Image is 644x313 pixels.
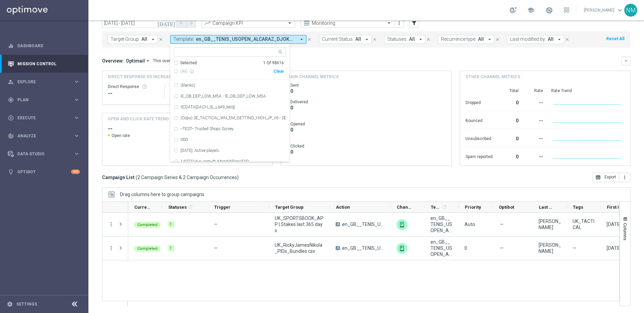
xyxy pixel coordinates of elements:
span: Template: [173,36,194,42]
div: Explore [8,79,73,85]
div: OptiMobile Push [396,243,407,254]
i: arrow_drop_down [418,36,424,42]
div: 0 [501,151,519,161]
span: Direct Response VS Increase In Deposit Amount [108,74,217,80]
i: track_changes [8,133,14,139]
span: A [336,246,340,250]
div: -- [108,89,159,98]
i: arrow_drop_down [487,36,493,42]
span: All [548,36,554,42]
i: close [307,37,312,42]
label: [DATE]. Active players [181,149,219,153]
button: close [372,36,378,43]
span: Completed [137,223,157,227]
h4: OPEN AND CLICK RATE TREND [108,116,169,122]
span: Tags [573,205,583,210]
span: Drag columns here to group campaigns [120,192,204,197]
label: 000 [181,138,188,142]
span: Last Modified By [539,205,555,210]
span: keyboard_arrow_down [616,6,624,14]
i: person_search [8,79,14,85]
div: 1 [168,245,174,251]
i: more_vert [396,20,402,26]
span: Templates [431,205,441,210]
span: Statuses: [387,36,407,42]
span: Open rate [112,133,130,138]
span: Only under 10K items [180,69,188,74]
i: arrow_drop_down [556,36,562,42]
div: lightbulb Optibot +10 [7,169,80,175]
div: -- [527,97,543,107]
span: UK_TACTICAL [573,218,595,230]
div: --TEST-- Trusted Shops Survey [174,123,286,134]
span: Data Studio [17,152,73,156]
div: Optibot [8,163,80,181]
i: settings [7,301,13,307]
i: arrow_back [179,21,184,25]
span: All [355,36,361,42]
button: Reset All [606,35,625,42]
span: ( [136,174,137,180]
span: Priority [465,205,481,210]
div: ![CDATA[DACH_SL_L649_test]] [174,102,286,112]
span: 0 [290,127,305,133]
ng-select: Campaign KPI [201,18,295,28]
button: arrow_forward [186,18,196,28]
colored-tag: Completed [134,221,161,228]
div: 000 [174,134,286,145]
button: Optimail arrow_drop_down [124,58,153,64]
i: more_vert [108,221,114,227]
div: Spam reported [465,151,493,161]
div: -- [527,133,543,143]
div: 0 [501,133,519,143]
span: — [500,221,504,227]
div: 05 Sep 2025, Friday [607,245,621,251]
div: Selected [180,60,197,66]
div: Dashboard [8,37,80,55]
span: UK_RickyJamesNikola_PIDs_Bundles.csv [275,242,324,254]
span: Completed [137,246,157,251]
h4: Other channel metrics [465,74,520,80]
button: gps_fixed Plan keyboard_arrow_right [7,97,80,103]
i: keyboard_arrow_right [73,97,80,103]
div: IE_OB_DEP_LOW_M5A - IE_OB_DEP_LOW_M5A [174,91,286,102]
i: refresh [442,204,447,210]
span: en_GB__TENIS_USOPEN_ALCARAZ_DJOKOVIC__NVIP_APP_TAC_SP [342,221,385,227]
div: Row Groups [120,192,204,197]
span: en_GB__TENIS_USOPEN_ALCARAZ_DJOKOVIC__NVIP_APP_TAC_SP [430,239,453,257]
button: Last modified by: All arrow_drop_down [507,35,564,44]
button: play_circle_outline Execute keyboard_arrow_right [7,115,80,121]
multiple-options-button: Export to CSV [592,174,630,180]
span: Statuses [168,205,187,210]
span: Columns [623,223,628,240]
div: Direct Response [108,84,159,89]
div: 05 Sep 2025, Friday [607,221,621,227]
i: more_vert [108,245,114,251]
colored-tag: Completed [134,245,161,251]
a: Optibot [17,163,71,181]
button: close [425,36,431,43]
button: close [564,36,570,43]
span: Calculate column [441,203,447,211]
button: more_vert [619,173,630,182]
div: 0 [501,97,519,107]
span: Sent [290,83,299,88]
a: Mission Control [17,55,80,73]
div: 1 Of 98616 [263,60,284,66]
button: Data Studio keyboard_arrow_right [7,151,80,157]
div: Execute [8,115,73,121]
i: Only under 10K items [188,69,194,74]
span: A [336,222,340,226]
span: Action [336,205,350,210]
h3: Overview: [102,58,124,64]
label: ![CDATA[DACH_SL_L649_test]] [181,105,235,109]
span: 0 [290,149,304,155]
div: (blanks) [174,80,286,91]
label: --TEST-- Trusted Shops Survey [181,127,234,131]
div: Dropped [465,97,493,107]
button: open_in_browser Export [592,173,619,182]
a: [PERSON_NAME]keyboard_arrow_down [583,5,624,15]
i: keyboard_arrow_right [73,151,80,157]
